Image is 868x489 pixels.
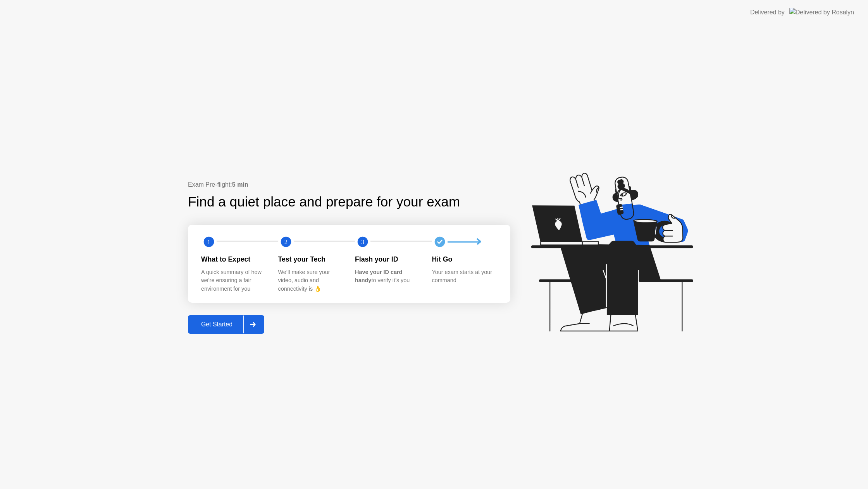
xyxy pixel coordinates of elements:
[188,315,264,334] button: Get Started
[190,321,243,328] div: Get Started
[207,238,210,246] text: 1
[432,268,497,285] div: Your exam starts at your command
[355,268,420,285] div: to verify it’s you
[789,8,854,17] img: Delivered by Rosalyn
[284,238,287,246] text: 2
[188,192,461,212] div: Find a quiet place and prepare for your exam
[232,181,248,188] b: 5 min
[278,254,343,264] div: Test your Tech
[201,268,266,293] div: A quick summary of how we’re ensuring a fair environment for you
[201,254,266,264] div: What to Expect
[355,269,402,284] b: Have your ID card handy
[361,238,364,246] text: 3
[432,254,497,264] div: Hit Go
[188,180,510,189] div: Exam Pre-flight:
[278,268,343,293] div: We’ll make sure your video, audio and connectivity is 👌
[750,8,785,17] div: Delivered by
[355,254,420,264] div: Flash your ID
